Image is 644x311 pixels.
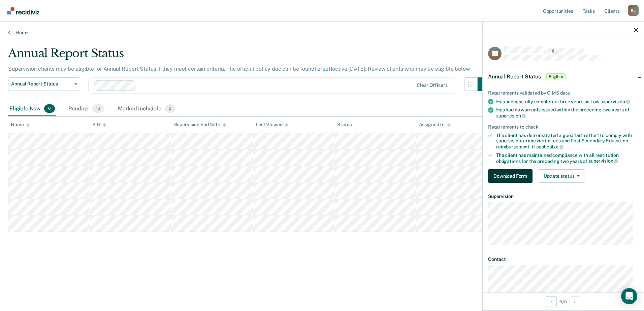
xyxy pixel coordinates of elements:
button: Update status [538,169,585,183]
div: Assigned to [419,122,451,128]
div: The client has maintained compliance with all restitution obligations for the preceding two years of [496,152,638,164]
span: 6 [44,104,55,113]
button: Previous Opportunity [546,296,557,307]
span: supervision [496,113,526,118]
span: Annual Report Status [488,73,541,80]
div: Pending [67,102,106,116]
div: Marked Ineligible [117,102,176,116]
a: here [315,66,325,72]
button: Download Form [488,169,533,183]
div: Status [337,122,352,128]
a: Navigate to form link [488,169,535,183]
span: 13 [92,104,104,113]
div: Supervision End Date [174,122,226,128]
div: The client has demonstrated a good faith effort to comply with supervision, crime victim fees and... [496,133,638,150]
div: Annual Report Status [8,46,491,66]
span: applicable [536,144,563,149]
div: Has had no warrants issued within the preceding two years of [496,107,638,118]
span: supervision [588,158,618,164]
div: 6 / 6 [483,292,644,310]
div: Open Intercom Messenger [621,288,637,304]
span: supervision [601,99,630,104]
div: Last Viewed [256,122,288,128]
div: Annual Report StatusEligible [483,66,644,88]
p: Supervision clients may be eligible for Annual Report Status if they meet certain criteria. The o... [8,66,471,72]
span: Annual Report Status [11,81,72,87]
button: Next Opportunity [570,296,580,307]
dt: Supervision [488,194,638,199]
div: Name [11,122,30,128]
span: Eligible [546,73,566,80]
span: 2 [165,104,175,113]
img: Recidiviz [7,7,39,14]
div: SID [92,122,106,128]
div: Has successfully completed three years on Low [496,99,638,105]
div: R L [628,5,639,16]
a: Home [8,30,636,36]
dt: Contact [488,256,638,262]
div: Requirements validated by OIMS data [488,90,638,96]
div: Eligible Now [8,102,56,116]
div: Requirements to check [488,124,638,130]
div: Clear officers [417,82,448,88]
button: Profile dropdown button [628,5,639,16]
